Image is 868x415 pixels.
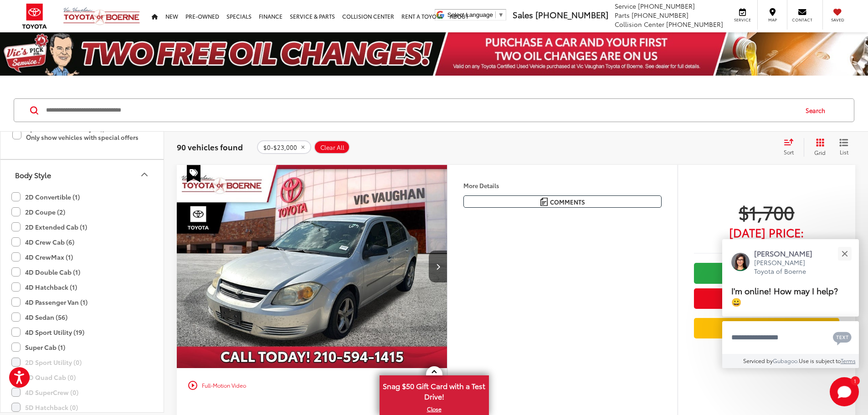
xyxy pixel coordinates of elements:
span: Snag $50 Gift Card with a Test Drive! [380,376,488,404]
span: Service [615,1,636,10]
span: 1 [854,379,856,383]
img: Comments [540,198,548,205]
p: [PERSON_NAME] Toyota of Boerne [754,258,822,276]
span: Clear All [320,144,344,151]
span: Grid [814,149,826,156]
a: Select Language​ [447,11,504,18]
a: 2009 Chevrolet Cobalt LS2009 Chevrolet Cobalt LS2009 Chevrolet Cobalt LS2009 Chevrolet Cobalt LS [176,165,448,368]
label: 2D Convertible (1) [11,190,80,205]
p: [PERSON_NAME] [754,248,822,258]
span: [DATE] Price: [694,228,839,237]
span: Parts [615,10,630,20]
div: 2009 Chevrolet Cobalt LS 0 [176,165,448,368]
label: 4D Sport Utility (19) [11,325,84,340]
textarea: Type your message [722,321,859,354]
button: Close [835,244,854,263]
span: [PHONE_NUMBER] [632,10,688,20]
label: 4D Crew Cab (6) [11,235,74,250]
span: Map [762,17,782,23]
span: $0-$23,000 [263,144,297,151]
p: Only show vehicles with special offers [26,134,152,141]
span: Use is subject to [799,357,841,364]
h4: More Details [463,182,662,189]
button: Next image [429,251,447,282]
span: Contact [792,17,812,23]
img: 2009 Chevrolet Cobalt LS [176,165,448,369]
label: 5D Hatchback (0) [11,400,78,415]
span: Collision Center [615,20,664,29]
button: Comments [463,195,662,208]
span: 90 vehicles found [177,141,243,152]
svg: Text [833,331,852,345]
button: Clear All [314,140,350,154]
button: List View [832,138,855,156]
span: Serviced by [743,357,773,364]
label: 2D Coupe (2) [11,205,65,220]
a: Gubagoo. [773,357,799,364]
svg: Start Chat [830,377,859,406]
span: [PHONE_NUMBER] [638,1,695,10]
span: Select Language [447,11,493,18]
span: $1,700 [694,200,839,223]
button: Toggle Chat Window [830,377,859,406]
label: 4D Passenger Van (1) [11,295,87,310]
label: 4D Double Cab (1) [11,265,80,280]
span: I'm online! How may I help? 😀 [731,284,838,307]
label: 2D Extended Cab (1) [11,220,87,235]
span: Service [732,17,753,23]
span: Saved [827,17,847,23]
label: 4D Quad Cab (0) [11,370,76,385]
span: Sales [513,9,533,20]
a: Terms [841,357,856,364]
label: 2D Sport Utility (0) [11,355,82,370]
button: Search [797,99,838,122]
span: [PHONE_NUMBER] [535,9,608,20]
span: Sort [784,148,794,156]
div: Close[PERSON_NAME][PERSON_NAME] Toyota of BoerneI'm online! How may I help? 😀Type your messageCha... [722,239,859,368]
button: Select sort value [779,138,804,156]
div: Body Style [15,170,51,179]
button: Get Price Now [694,288,839,309]
span: ▼ [498,11,504,18]
label: Super Cab (1) [11,340,65,355]
a: Check Availability [694,263,839,283]
a: Value Your Trade [694,318,839,338]
button: remove 0-23000 [257,140,311,154]
span: List [839,148,848,156]
div: Body Style [139,169,150,180]
button: Chat with SMS [830,327,854,348]
span: [PHONE_NUMBER] [666,20,723,29]
button: Body StyleBody Style [0,160,164,190]
button: Grid View [804,138,832,156]
label: Special Offers Only [12,120,152,149]
input: Search by Make, Model, or Keyword [45,99,797,121]
label: 4D CrewMax (1) [11,250,73,265]
span: Comments [550,198,585,206]
label: 4D Hatchback (1) [11,280,77,295]
label: 4D Sedan (56) [11,310,67,325]
span: Special [187,165,200,182]
label: 4D SuperCrew (0) [11,385,78,400]
img: Vic Vaughan Toyota of Boerne [63,7,140,26]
